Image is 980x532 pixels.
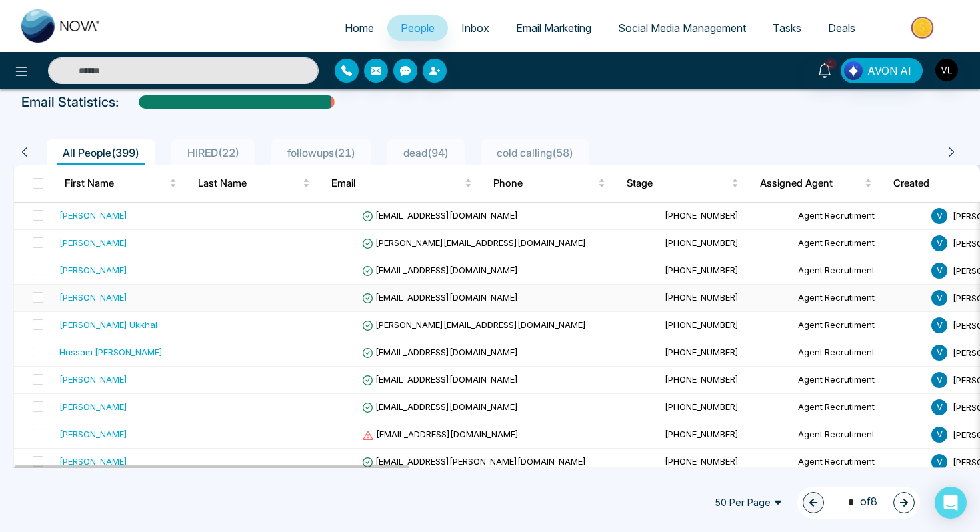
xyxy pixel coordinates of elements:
td: Agent Recrutiment [793,312,926,339]
span: People [401,21,435,35]
span: V [931,372,947,388]
span: HIRED ( 22 ) [182,146,245,159]
span: All People ( 399 ) [57,146,145,159]
div: [PERSON_NAME] [59,455,127,468]
span: cold calling ( 58 ) [491,146,579,159]
div: [PERSON_NAME] [59,427,127,441]
p: Email Statistics: [21,92,119,112]
div: Open Intercom Messenger [935,487,967,519]
span: [EMAIL_ADDRESS][DOMAIN_NAME] [362,265,518,275]
span: V [931,235,947,251]
span: [PHONE_NUMBER] [665,347,739,357]
th: Email [321,165,483,202]
span: dead ( 94 ) [398,146,454,159]
div: [PERSON_NAME] [59,236,127,249]
div: [PERSON_NAME] Ukkhal [59,318,157,331]
div: [PERSON_NAME] [59,291,127,304]
img: Lead Flow [844,61,863,80]
td: Agent Recrutiment [793,339,926,367]
span: Tasks [773,21,801,35]
span: Home [345,21,374,35]
div: [PERSON_NAME] [59,400,127,413]
span: [PERSON_NAME][EMAIL_ADDRESS][DOMAIN_NAME] [362,237,586,248]
span: Phone [493,175,595,191]
span: [PHONE_NUMBER] [665,374,739,385]
span: [PHONE_NUMBER] [665,210,739,221]
th: First Name [54,165,187,202]
span: [EMAIL_ADDRESS][DOMAIN_NAME] [362,292,518,303]
img: Nova CRM Logo [21,9,101,43]
span: V [931,208,947,224]
span: AVON AI [867,63,911,79]
span: Inbox [461,21,489,35]
td: Agent Recrutiment [793,285,926,312]
span: Email [331,175,462,191]
span: Last Name [198,175,300,191]
span: [PHONE_NUMBER] [665,265,739,275]
td: Agent Recrutiment [793,257,926,285]
th: Assigned Agent [749,165,883,202]
td: Agent Recrutiment [793,421,926,449]
span: Deals [828,21,855,35]
a: Inbox [448,15,503,41]
span: V [931,263,947,279]
span: [PHONE_NUMBER] [665,237,739,248]
span: [PERSON_NAME][EMAIL_ADDRESS][DOMAIN_NAME] [362,319,586,330]
span: [EMAIL_ADDRESS][PERSON_NAME][DOMAIN_NAME] [362,456,586,467]
span: 50 Per Page [705,492,792,513]
td: Agent Recrutiment [793,230,926,257]
span: [PHONE_NUMBER] [665,401,739,412]
div: Hussam [PERSON_NAME] [59,345,163,359]
img: User Avatar [935,59,958,81]
img: Market-place.gif [875,13,972,43]
div: [PERSON_NAME] [59,209,127,222]
a: Home [331,15,387,41]
span: [EMAIL_ADDRESS][DOMAIN_NAME] [362,347,518,357]
a: People [387,15,448,41]
span: of 8 [840,493,877,511]
td: Agent Recrutiment [793,367,926,394]
td: Agent Recrutiment [793,394,926,421]
td: Agent Recrutiment [793,203,926,230]
span: V [931,290,947,306]
span: [EMAIL_ADDRESS][DOMAIN_NAME] [362,374,518,385]
a: 1 [809,58,841,81]
button: AVON AI [841,58,923,83]
span: [PHONE_NUMBER] [665,292,739,303]
span: First Name [65,175,167,191]
span: [PHONE_NUMBER] [665,319,739,330]
span: 1 [825,58,837,70]
a: Email Marketing [503,15,605,41]
span: [EMAIL_ADDRESS][DOMAIN_NAME] [362,401,518,412]
span: V [931,454,947,470]
th: Last Name [187,165,321,202]
span: [EMAIL_ADDRESS][DOMAIN_NAME] [362,210,518,221]
span: [PHONE_NUMBER] [665,456,739,467]
th: Stage [616,165,749,202]
span: Social Media Management [618,21,746,35]
div: [PERSON_NAME] [59,263,127,277]
span: Assigned Agent [760,175,862,191]
span: V [931,427,947,443]
th: Phone [483,165,616,202]
a: Tasks [759,15,815,41]
span: V [931,399,947,415]
span: V [931,317,947,333]
span: [EMAIL_ADDRESS][DOMAIN_NAME] [362,429,519,439]
span: Email Marketing [516,21,591,35]
span: followups ( 21 ) [282,146,361,159]
a: Deals [815,15,869,41]
span: [PHONE_NUMBER] [665,429,739,439]
div: [PERSON_NAME] [59,373,127,386]
a: Social Media Management [605,15,759,41]
span: Stage [627,175,729,191]
span: V [931,345,947,361]
td: Agent Recrutiment [793,449,926,476]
